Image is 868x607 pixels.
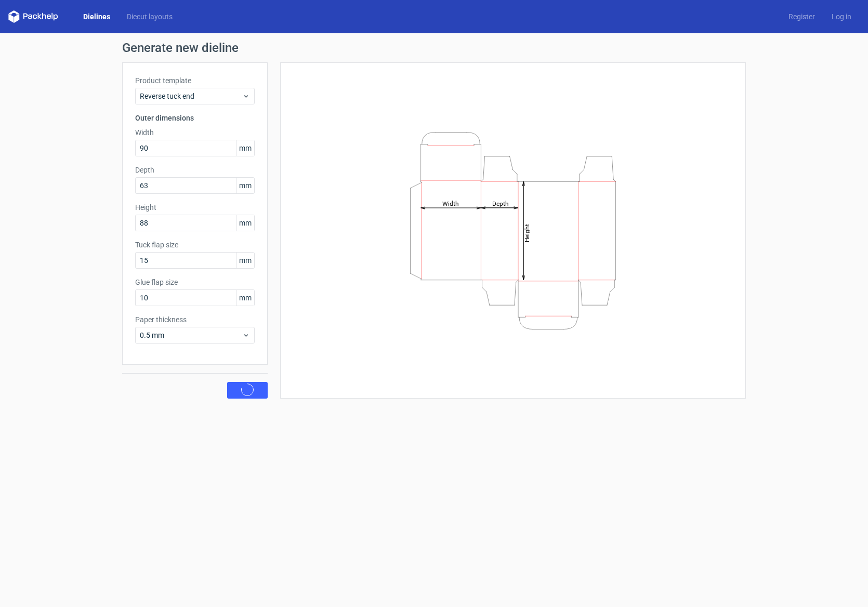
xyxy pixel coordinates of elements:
[236,290,254,306] span: mm
[823,11,860,22] a: Log in
[236,215,254,231] span: mm
[75,11,119,22] a: Dielines
[135,240,255,250] label: Tuck flap size
[780,11,823,22] a: Register
[140,330,242,340] span: 0.5 mm
[122,42,746,54] h1: Generate new dieline
[523,223,531,242] tspan: Height
[442,200,459,207] tspan: Width
[135,75,255,86] label: Product template
[492,200,509,207] tspan: Depth
[236,178,254,193] span: mm
[135,202,255,213] label: Height
[135,127,255,138] label: Width
[236,140,254,156] span: mm
[119,11,181,22] a: Diecut layouts
[135,113,255,123] h3: Outer dimensions
[135,314,255,325] label: Paper thickness
[135,277,255,287] label: Glue flap size
[140,91,242,101] span: Reverse tuck end
[236,253,254,268] span: mm
[135,165,255,175] label: Depth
